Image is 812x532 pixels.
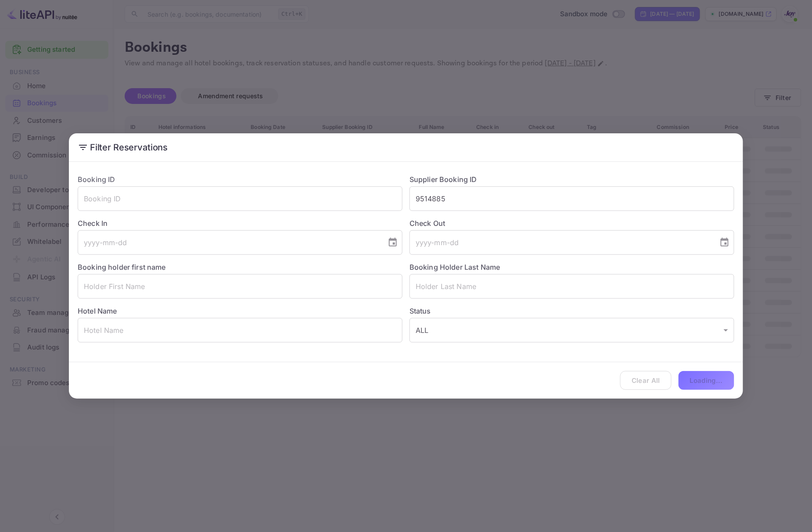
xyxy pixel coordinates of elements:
h2: Filter Reservations [69,133,743,161]
label: Booking ID [78,175,115,184]
label: Booking Holder Last Name [410,263,500,271]
button: Choose date [384,234,402,251]
label: Booking holder first name [78,263,166,271]
input: yyyy-mm-dd [78,230,381,255]
input: Supplier Booking ID [410,186,734,211]
label: Check In [78,218,402,229]
input: Hotel Name [78,318,402,343]
label: Status [410,306,734,316]
label: Check Out [410,218,734,229]
div: ALL [410,318,734,343]
input: Holder First Name [78,274,402,299]
label: Hotel Name [78,307,117,315]
button: Choose date [716,234,733,251]
input: Booking ID [78,186,402,211]
input: Holder Last Name [410,274,734,299]
input: yyyy-mm-dd [410,230,712,255]
label: Supplier Booking ID [410,175,477,184]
